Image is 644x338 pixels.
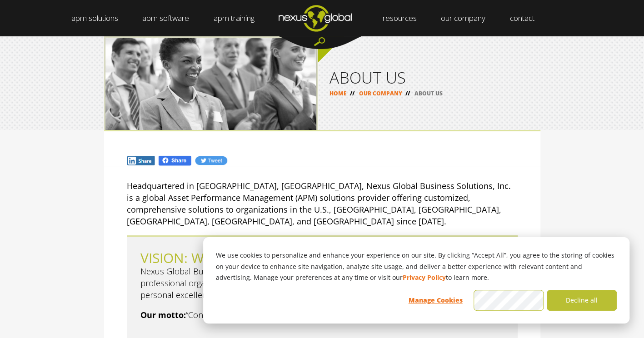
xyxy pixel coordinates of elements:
[403,272,446,283] a: Privacy Policy
[216,250,617,283] p: We use cookies to personalize and enhance your experience on our site. By clicking “Accept All”, ...
[400,290,470,311] button: Manage Cookies
[127,180,518,227] p: Headquartered in [GEOGRAPHIC_DATA], [GEOGRAPHIC_DATA], Nexus Global Business Solutions, Inc. is a...
[359,89,402,97] a: OUR COMPANY
[127,155,156,166] img: In.jpg
[140,265,504,301] p: Nexus Global Business Solutions’ vision is to be recognized globally as a single-source, leading ...
[329,70,529,85] h1: ABOUT US
[547,290,617,311] button: Decline all
[158,155,192,166] img: Fb.png
[474,290,544,311] button: Accept all
[140,309,186,320] strong: Our motto:
[195,155,227,166] img: Tw.jpg
[203,237,629,323] div: Cookie banner
[140,250,504,265] h2: VISION: WHERE DO WE WANT TO GO?
[140,309,504,321] p: “Connecting Knowledge & Excellence”
[329,89,347,97] a: HOME
[402,89,413,97] span: //
[347,89,358,97] span: //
